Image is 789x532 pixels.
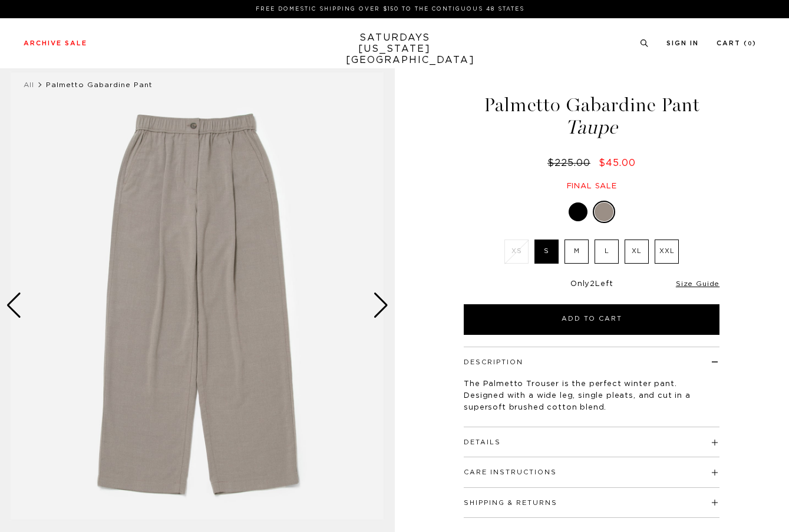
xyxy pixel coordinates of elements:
[373,292,389,318] div: Next slide
[590,280,595,288] span: 2
[464,439,501,445] button: Details
[24,81,34,88] a: All
[564,240,589,264] label: M
[24,40,87,46] a: Archive Sale
[462,95,721,137] h1: Palmetto Gabardine Pant
[464,359,523,365] button: Description
[464,500,557,506] button: Shipping & Returns
[676,280,719,287] a: Size Guide
[595,240,619,264] label: L
[534,240,559,264] label: S
[6,292,22,318] div: Previous slide
[464,304,719,335] button: Add to Cart
[462,118,721,137] span: Taupe
[464,469,557,476] button: Care Instructions
[28,5,752,14] p: FREE DOMESTIC SHIPPING OVER $150 TO THE CONTIGUOUS 48 STATES
[655,240,679,264] label: XXL
[346,32,443,66] a: SATURDAYS[US_STATE][GEOGRAPHIC_DATA]
[666,40,699,46] a: Sign In
[462,181,721,191] div: Final sale
[599,158,636,168] span: $45.00
[464,378,719,414] p: The Palmetto Trouser is the perfect winter pant. Designed with a wide leg, single pleats, and cut...
[748,41,752,46] small: 0
[464,280,719,290] div: Only Left
[547,158,595,168] del: $225.00
[717,40,757,46] a: Cart (0)
[625,240,649,264] label: XL
[46,81,153,88] span: Palmetto Gabardine Pant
